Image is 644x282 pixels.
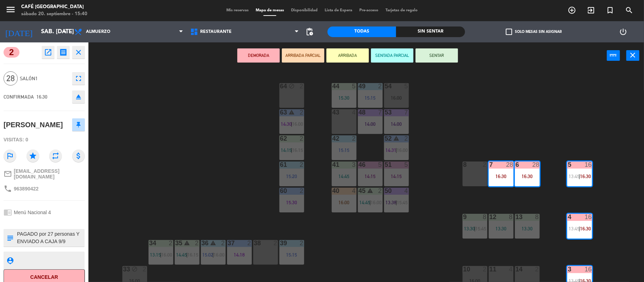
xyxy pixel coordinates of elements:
span: | [370,200,371,205]
button: ARRIBADA [326,48,369,63]
div: 7 [378,109,382,116]
i: eject [74,93,83,101]
div: 2 [378,83,382,89]
span: 16:00 [214,252,225,258]
div: 2 [169,240,173,246]
div: 35 [175,240,176,246]
div: 14:18 [227,252,252,257]
div: 28 [506,161,513,168]
button: fullscreen [72,72,85,85]
div: 60 [280,188,280,194]
div: 4 [568,214,568,220]
span: 14:15 [281,147,292,153]
i: power_input [609,51,618,59]
i: fullscreen [74,74,83,83]
span: 14:45 [176,252,187,258]
div: 2 [300,135,304,142]
i: attach_money [72,149,85,162]
span: 16:30 [580,174,591,179]
label: Solo mesas sin asignar [506,29,562,35]
div: 16:30 [515,174,540,179]
div: 37 [228,240,228,246]
span: Disponibilidad [288,8,321,12]
div: 5 [404,161,408,168]
div: 52 [385,135,385,142]
span: 2 [4,47,19,58]
div: 14:00 [384,122,409,127]
div: 16:30 [489,174,514,179]
i: power_settings_new [619,28,628,36]
span: 16:15 [188,252,199,258]
span: Menú Nacional 4 [14,210,51,215]
span: 14:31 [385,147,396,153]
span: [EMAIL_ADDRESS][DOMAIN_NAME] [14,168,85,180]
div: Visitas: 0 [4,134,85,146]
div: 8 [463,161,464,168]
div: 7 [489,161,490,168]
span: 16:00 [397,147,408,153]
div: sábado 20. septiembre - 15:40 [21,11,87,18]
button: DEMORADA [237,48,280,63]
span: 16:00 [292,121,303,127]
span: 15:45 [476,226,487,231]
div: 53 [385,109,385,116]
i: warning [367,188,373,194]
button: close [72,46,85,59]
div: 2 [221,240,225,246]
div: 2 [483,266,487,272]
div: 2 [535,266,539,272]
span: 13:30 [464,226,475,231]
div: 14 [516,266,516,272]
div: 2 [378,188,382,194]
div: 15:30 [332,95,356,100]
div: 4 [352,188,356,194]
div: 9 [463,214,464,220]
i: subject [6,234,14,242]
button: receipt [57,46,70,59]
span: 28 [4,71,18,86]
i: block [132,266,138,272]
div: 2 [300,240,304,246]
div: 64 [280,83,280,89]
i: repeat [49,149,62,162]
span: | [160,252,162,258]
i: close [629,51,637,59]
span: Salón1 [20,75,69,83]
span: CONFIRMADA [4,94,34,100]
div: 44 [332,83,333,89]
button: SENTAR [416,48,458,63]
i: turned_in_not [606,6,614,14]
div: 12 [489,214,490,220]
div: 40 [332,188,333,194]
span: | [291,147,292,153]
span: Almuerzo [86,29,110,34]
div: Todas [327,27,396,37]
div: 13 [516,214,516,220]
div: 4 [404,188,408,194]
div: 2 [300,109,304,116]
div: 7 [404,109,408,116]
i: person_pin [6,257,14,264]
div: 5 [352,83,356,89]
i: block [289,83,295,89]
div: 14:45 [332,174,356,179]
div: 13:30 [489,226,514,231]
span: | [474,226,476,231]
button: ARRIBADA PARCIAL [282,48,324,63]
i: menu [5,4,16,15]
div: 41 [332,161,333,168]
div: 4 [352,109,356,116]
i: mail_outline [4,170,12,178]
div: 2 [143,266,147,272]
i: warning [289,109,295,115]
span: 16:30 [36,94,47,100]
div: 5 [404,83,408,89]
div: Café [GEOGRAPHIC_DATA] [21,4,87,11]
div: 2 [247,240,251,246]
div: 2 [483,161,487,168]
div: 5 [568,161,568,168]
div: 11 [489,266,490,272]
button: power_input [607,50,620,61]
i: star [27,149,39,162]
button: eject [72,90,85,103]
